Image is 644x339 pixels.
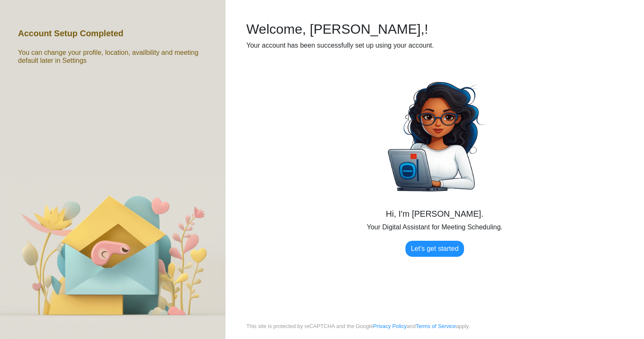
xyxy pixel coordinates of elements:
[405,241,464,257] a: Let's get started
[373,323,407,329] a: Privacy Policy
[18,48,207,65] h6: You can change your profile, location, availbility and meeting default later in Settings
[18,28,123,38] h5: Account Setup Completed
[370,70,499,199] img: Zara.png
[367,222,502,232] p: Your Digital Assistant for Meeting Scheduling.
[386,209,484,219] h5: Hi, I'm [PERSON_NAME].
[246,322,470,339] small: This site is protected by reCAPTCHA and the Google and apply.
[246,40,623,51] div: Your account has been successfully set up using your account.
[246,21,623,37] h2: Welcome, [PERSON_NAME],!
[416,323,456,329] a: Terms of Service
